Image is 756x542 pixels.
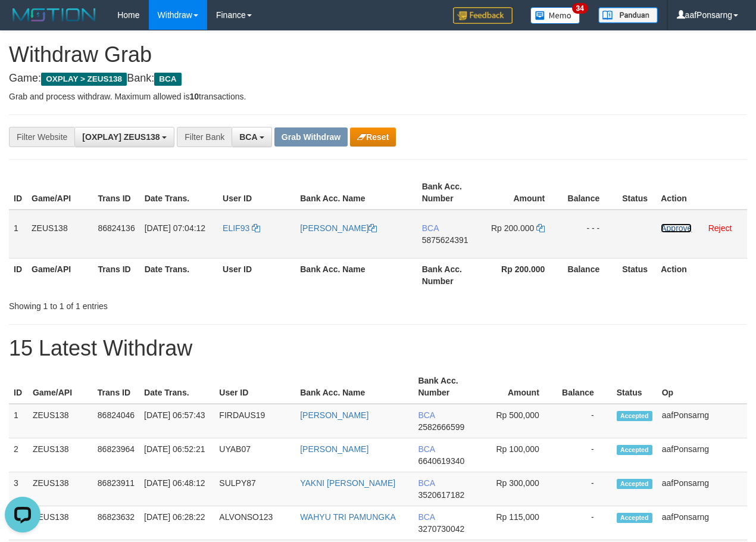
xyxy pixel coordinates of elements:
[139,370,214,404] th: Date Trans.
[9,258,27,292] th: ID
[154,73,181,86] span: BCA
[300,410,368,420] a: [PERSON_NAME]
[223,223,249,233] span: ELIF93
[27,258,93,292] th: Game/API
[214,404,295,438] td: FIRDAUS19
[9,91,747,102] p: Grab and process withdraw. Maximum allowed is transactions.
[563,258,617,292] th: Balance
[612,370,657,404] th: Status
[82,132,160,142] span: [OXPLAY] ZEUS138
[189,92,199,101] strong: 10
[617,445,652,455] span: Accepted
[145,223,205,233] span: [DATE] 07:04:12
[98,223,135,233] span: 86824136
[485,176,563,210] th: Amount
[422,235,468,245] span: Copy 5875624391 to clipboard
[300,444,368,454] a: [PERSON_NAME]
[617,513,652,523] span: Accepted
[418,422,464,432] span: Copy 2582666599 to clipboard
[274,127,348,147] button: Grab Withdraw
[27,176,93,210] th: Game/API
[223,223,260,233] a: ELIF93
[28,472,93,506] td: ZEUS138
[295,258,417,292] th: Bank Acc. Name
[598,7,658,23] img: panduan.png
[93,176,139,210] th: Trans ID
[422,223,439,233] span: BCA
[93,438,139,472] td: 86823964
[214,472,295,506] td: SULPY87
[418,490,464,500] span: Copy 3520617182 to clipboard
[9,127,74,147] div: Filter Website
[480,404,557,438] td: Rp 500,000
[480,370,557,404] th: Amount
[41,73,127,86] span: OXPLAY > ZEUS138
[93,472,139,506] td: 86823911
[232,127,272,147] button: BCA
[417,176,485,210] th: Bank Acc. Number
[536,223,545,233] a: Copy 200000 to clipboard
[214,370,295,404] th: User ID
[480,438,557,472] td: Rp 100,000
[28,438,93,472] td: ZEUS138
[661,223,692,233] a: Approve
[9,438,28,472] td: 2
[418,410,435,420] span: BCA
[572,3,588,14] span: 34
[218,176,295,210] th: User ID
[557,404,612,438] td: -
[9,404,28,438] td: 1
[418,524,464,534] span: Copy 3270730042 to clipboard
[28,370,93,404] th: Game/API
[657,370,747,404] th: Op
[453,7,513,24] img: Feedback.jpg
[557,438,612,472] td: -
[557,506,612,540] td: -
[93,258,139,292] th: Trans ID
[530,7,580,24] img: Button%20Memo.svg
[657,506,747,540] td: aafPonsarng
[239,132,257,142] span: BCA
[139,404,214,438] td: [DATE] 06:57:43
[480,506,557,540] td: Rp 115,000
[656,258,747,292] th: Action
[418,512,435,522] span: BCA
[480,472,557,506] td: Rp 300,000
[563,210,617,258] td: - - -
[139,506,214,540] td: [DATE] 06:28:22
[485,258,563,292] th: Rp 200.000
[418,478,435,488] span: BCA
[557,370,612,404] th: Balance
[418,444,435,454] span: BCA
[9,210,27,258] td: 1
[177,127,232,147] div: Filter Bank
[140,176,218,210] th: Date Trans.
[9,73,747,85] h4: Game: Bank:
[617,411,652,421] span: Accepted
[9,472,28,506] td: 3
[28,506,93,540] td: ZEUS138
[657,472,747,506] td: aafPonsarng
[218,258,295,292] th: User ID
[563,176,617,210] th: Balance
[9,6,99,24] img: MOTION_logo.png
[418,456,464,466] span: Copy 6640619340 to clipboard
[300,478,395,488] a: YAKNI [PERSON_NAME]
[27,210,93,258] td: ZEUS138
[617,479,652,489] span: Accepted
[139,472,214,506] td: [DATE] 06:48:12
[74,127,174,147] button: [OXPLAY] ZEUS138
[9,176,27,210] th: ID
[9,43,747,67] h1: Withdraw Grab
[5,5,40,41] button: Open LiveChat chat widget
[9,337,747,360] h1: 15 Latest Withdraw
[214,438,295,472] td: UYAB07
[93,506,139,540] td: 86823632
[657,438,747,472] td: aafPonsarng
[9,370,28,404] th: ID
[139,438,214,472] td: [DATE] 06:52:21
[28,404,93,438] td: ZEUS138
[617,176,656,210] th: Status
[350,127,396,147] button: Reset
[93,370,139,404] th: Trans ID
